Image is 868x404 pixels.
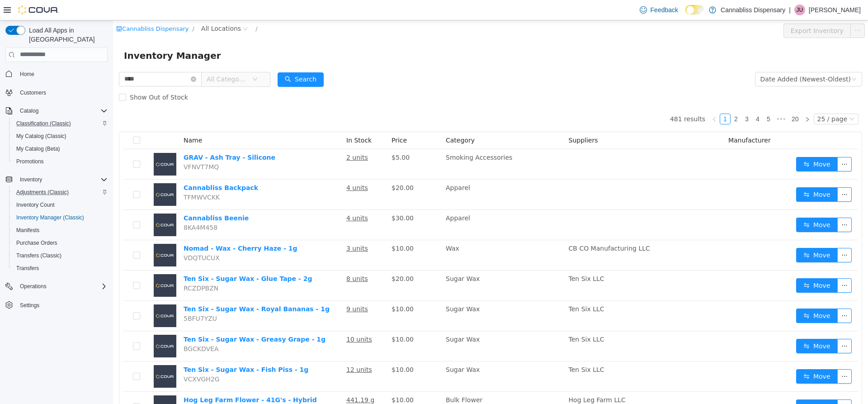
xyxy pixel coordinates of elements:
li: Previous Page [596,93,607,104]
button: icon: swapMove [683,288,725,303]
nav: Complex example [5,64,108,335]
span: Manifests [13,225,108,236]
td: Smoking Accessories [329,129,452,159]
img: Cannabliss Beenie placeholder [41,193,63,216]
button: icon: ellipsis [724,258,739,272]
button: Operations [16,281,50,292]
span: Operations [16,281,108,292]
span: $10.00 [278,346,301,353]
span: My Catalog (Beta) [16,145,60,152]
button: Inventory [16,174,46,185]
u: 4 units [233,194,255,201]
li: 20 [675,93,689,104]
p: | [789,5,791,15]
span: Ten Six LLC [456,346,491,353]
a: 20 [676,94,689,104]
span: 8KA4M458 [71,204,104,211]
span: Show Out of Stock [13,73,79,81]
span: Manufacturer [615,116,658,124]
span: Inventory Manager (Classic) [16,214,84,221]
div: Date Added (Newest-Oldest) [647,52,738,66]
span: Name [71,116,89,124]
td: Apparel [329,190,452,220]
span: $10.00 [278,315,301,323]
button: icon: swapMove [683,228,725,242]
td: Sugar Wax [329,280,452,311]
img: Ten Six - Sugar Wax - Greasy Grape - 1g placeholder [41,314,63,337]
button: icon: ellipsis [724,379,739,394]
span: Customers [20,89,46,96]
u: 10 units [233,315,259,323]
u: 2 units [233,133,255,141]
i: icon: down [736,96,741,102]
span: Inventory [16,174,108,185]
a: Transfers (Classic) [13,250,65,261]
td: Sugar Wax [329,341,452,371]
a: My Catalog (Classic) [13,131,70,142]
p: Cannabliss Dispensary [721,5,785,15]
a: GRAV - Ash Tray - Silicone [71,133,162,141]
span: Load All Apps in [GEOGRAPHIC_DATA] [25,26,108,44]
a: Cannabliss Beenie [71,194,136,201]
span: Inventory Count [13,200,108,210]
span: Ten Six LLC [456,315,491,323]
a: Ten Six - Sugar Wax - Royal Bananas - 1g [71,285,217,292]
a: Transfers [13,263,42,274]
span: Catalog [20,107,38,114]
u: 12 units [233,346,259,353]
u: 3 units [233,224,255,232]
u: 9 units [233,285,255,292]
span: BGCKDVEA [71,325,106,332]
td: Apparel [329,159,452,190]
a: Cannabliss Backpack [71,164,145,171]
a: Ten Six - Sugar Wax - Fish Piss - 1g [71,346,195,353]
span: Classification (Classic) [13,118,108,129]
button: Settings [2,298,111,311]
span: Purchase Orders [13,238,108,248]
i: icon: left [599,96,604,102]
button: My Catalog (Classic) [9,130,111,143]
span: In Stock [233,116,259,124]
button: icon: ellipsis [737,3,752,18]
button: icon: swapMove [683,137,725,151]
span: VDQTUCUX [71,234,107,241]
span: Manifests [16,227,39,234]
span: $20.00 [278,255,301,262]
li: 2 [618,93,628,104]
img: Nomad - Wax - Cherry Haze - 1g placeholder [41,223,63,246]
button: icon: ellipsis [724,197,739,212]
span: Transfers (Classic) [13,250,108,261]
button: icon: swapMove [683,318,725,333]
button: icon: swapMove [683,197,725,212]
button: Catalog [16,105,42,116]
a: Home [16,69,38,80]
button: Purchase Orders [9,237,111,249]
button: Customers [2,86,111,99]
span: Price [278,116,294,124]
button: icon: swapMove [683,349,725,363]
span: JU [797,5,803,15]
span: ••• [661,93,675,104]
span: All Categories [94,54,135,63]
a: Inventory Count [13,200,58,210]
span: CB CO Manufacturing LLC [456,224,537,232]
a: Ten Six - Sugar Wax - Glue Tape - 2g [71,255,199,262]
i: icon: close-circle [78,56,83,62]
button: Operations [2,280,111,293]
span: Operations [20,283,47,290]
button: Inventory Manager (Classic) [9,211,111,224]
span: Ten Six LLC [456,255,491,262]
button: icon: ellipsis [724,288,739,303]
img: Hog Leg Farm Flower - 41G's - Hybrid placeholder [41,375,63,398]
span: Catalog [16,105,108,116]
div: 25 / page [704,94,734,104]
span: Home [20,71,34,78]
a: Feedback [636,1,682,19]
a: 1 [607,94,617,104]
li: 4 [639,93,650,104]
img: Cova [18,5,59,14]
span: Adjustments (Classic) [16,189,69,196]
span: 5BFU7YZU [71,295,104,302]
span: Inventory [20,176,42,183]
span: $10.00 [278,224,301,232]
